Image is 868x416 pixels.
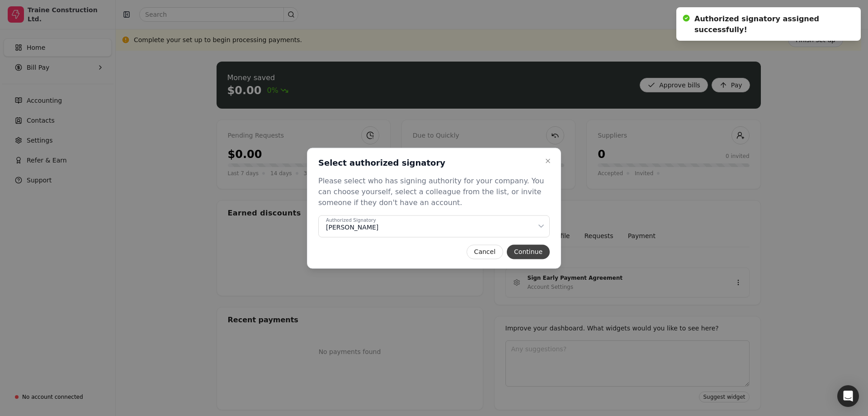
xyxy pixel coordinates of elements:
h2: Select authorized signatory [318,157,445,168]
div: Authorized signatory assigned successfully! [694,14,843,35]
button: Continue [507,244,550,259]
div: Authorized Signatory [326,217,376,224]
button: Cancel [467,244,503,259]
div: Please select who has signing authority for your company. You can choose yourself, select a colle... [318,175,550,208]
